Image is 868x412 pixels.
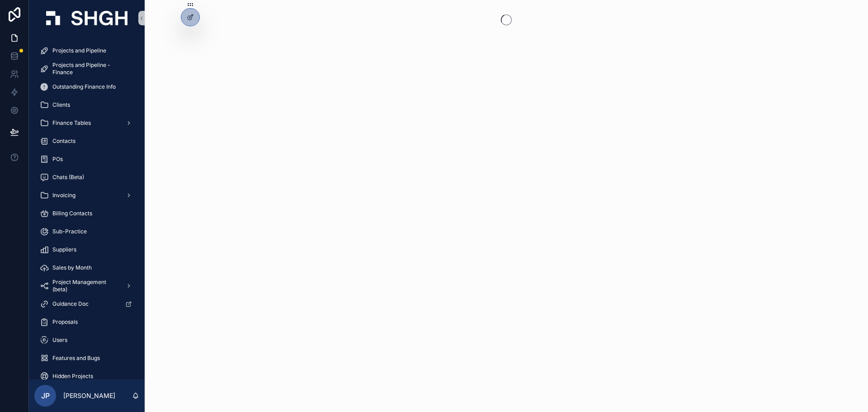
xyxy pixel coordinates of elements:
[63,391,115,400] p: [PERSON_NAME]
[34,97,139,113] a: Clients
[52,336,67,344] span: Users
[52,174,84,181] span: Chats (Beta)
[34,187,139,204] a: Invoicing
[52,119,91,127] span: Finance Tables
[34,151,139,167] a: POs
[52,192,75,199] span: Invoicing
[34,350,139,366] a: Features and Bugs
[52,156,63,163] span: POs
[34,205,139,222] a: Billing Contacts
[34,332,139,348] a: Users
[34,43,139,59] a: Projects and Pipeline
[34,260,139,276] a: Sales by Month
[52,355,100,362] span: Features and Bugs
[29,36,145,379] div: scrollable content
[52,101,70,109] span: Clients
[52,210,92,217] span: Billing Contacts
[52,300,89,308] span: Guidance Doc
[34,296,139,312] a: Guidance Doc
[52,228,87,235] span: Sub-Practice
[52,62,130,76] span: Projects and Pipeline - Finance
[34,368,139,384] a: Hidden Projects
[34,169,139,185] a: Chats (Beta)
[34,223,139,240] a: Sub-Practice
[52,373,93,380] span: Hidden Projects
[46,11,127,25] img: App logo
[34,133,139,149] a: Contacts
[34,115,139,131] a: Finance Tables
[52,264,92,271] span: Sales by Month
[34,314,139,330] a: Proposals
[41,390,50,401] span: JP
[52,83,116,90] span: Outstanding Finance Info
[52,246,76,253] span: Suppliers
[52,318,78,326] span: Proposals
[34,242,139,258] a: Suppliers
[52,47,106,54] span: Projects and Pipeline
[52,137,75,145] span: Contacts
[34,79,139,95] a: Outstanding Finance Info
[52,279,118,293] span: Project Management (beta)
[34,278,139,294] a: Project Management (beta)
[34,61,139,77] a: Projects and Pipeline - Finance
